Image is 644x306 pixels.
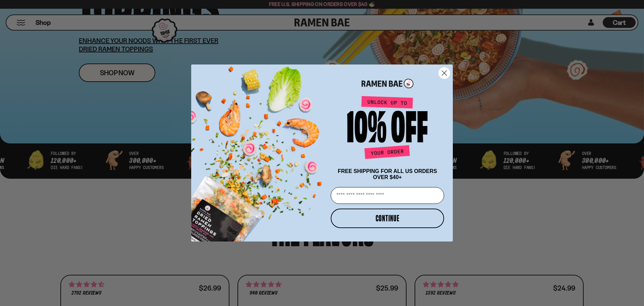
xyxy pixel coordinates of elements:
img: ce7035ce-2e49-461c-ae4b-8ade7372f32c.png [191,59,328,242]
button: Close dialog [438,67,450,79]
img: Ramen Bae Logo [362,78,414,89]
span: FREE SHIPPING FOR ALL US ORDERS OVER $40+ [338,168,437,180]
img: Unlock up to 10% off [345,96,429,162]
button: CONTINUE [331,209,444,228]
